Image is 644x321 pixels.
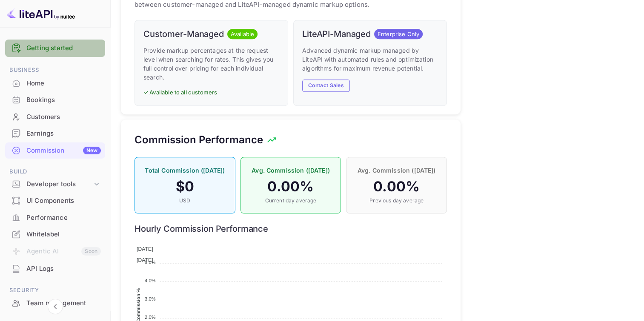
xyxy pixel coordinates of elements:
[355,166,438,175] p: Avg. Commission ([DATE])
[249,166,332,175] p: Avg. Commission ([DATE])
[355,178,438,195] h4: 0.00 %
[26,213,101,223] div: Performance
[5,193,105,208] a: UI Components
[5,109,105,125] a: Customers
[5,286,105,295] span: Security
[5,226,105,242] a: Whitelabel
[5,295,105,311] a: Team management
[26,230,101,239] div: Whitelabel
[5,142,105,159] div: CommissionNew
[5,295,105,312] div: Team management
[302,80,350,92] button: Contact Sales
[26,79,101,88] div: Home
[135,133,263,147] h5: Commission Performance
[5,109,105,125] div: Customers
[5,75,105,92] div: Home
[83,147,101,154] div: New
[26,298,101,308] div: Team management
[145,296,156,301] tspan: 3.0%
[5,125,105,141] a: Earnings
[145,278,156,283] tspan: 4.0%
[5,167,105,176] span: Build
[5,226,105,243] div: Whitelabel
[26,95,101,105] div: Bookings
[143,178,226,195] h4: $ 0
[5,142,105,158] a: CommissionNew
[135,224,447,234] h6: Hourly Commission Performance
[5,177,105,192] div: Developer tools
[137,246,153,252] span: [DATE]
[145,315,156,320] tspan: 2.0%
[5,193,105,209] div: UI Components
[249,178,332,195] h4: 0.00 %
[5,65,105,75] span: Business
[5,125,105,142] div: Earnings
[5,92,105,108] div: Bookings
[249,197,332,205] p: Current day average
[302,46,438,73] p: Advanced dynamic markup managed by LiteAPI with automated rules and optimization algorithms for m...
[355,197,438,205] p: Previous day average
[26,179,92,189] div: Developer tools
[227,30,258,39] span: Available
[5,210,105,226] div: Performance
[143,166,226,175] p: Total Commission ([DATE])
[143,197,226,205] p: USD
[5,261,105,277] div: API Logs
[26,129,101,139] div: Earnings
[26,264,101,274] div: API Logs
[26,196,101,206] div: UI Components
[143,46,279,82] p: Provide markup percentages at the request level when searching for rates. This gives you full con...
[374,30,423,39] span: Enterprise Only
[5,92,105,108] a: Bookings
[145,259,156,264] tspan: 5.0%
[5,75,105,91] a: Home
[143,29,224,39] h6: Customer-Managed
[26,112,101,122] div: Customers
[5,210,105,225] a: Performance
[26,146,101,156] div: Commission
[48,299,63,314] button: Collapse navigation
[26,43,101,53] a: Getting started
[302,29,371,39] h6: LiteAPI-Managed
[5,40,105,57] div: Getting started
[143,88,279,97] p: ✓ Available to all customers
[7,7,75,20] img: LiteAPI logo
[5,261,105,276] a: API Logs
[137,257,153,263] span: [DATE]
